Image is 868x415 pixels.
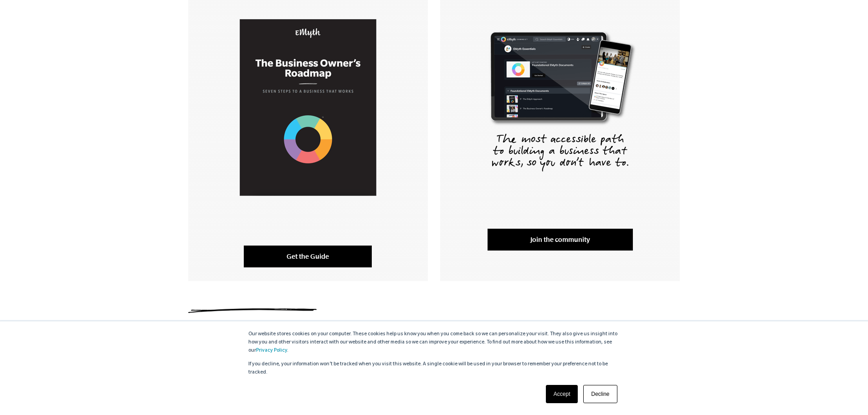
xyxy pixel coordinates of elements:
img: underline.svg [188,308,317,313]
a: Accept [546,385,578,403]
a: Privacy Policy [256,348,287,354]
a: Join the community [488,229,633,251]
a: Get the Guide [244,246,372,267]
img: EMyth Connect Right Hand CTA [480,19,640,179]
p: Our website stores cookies on your computer. These cookies help us know you when you come back so... [248,330,620,355]
img: Business Owners Roadmap Cover [240,19,376,196]
p: If you decline, your information won’t be tracked when you visit this website. A single cookie wi... [248,360,620,377]
a: Decline [583,385,617,403]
